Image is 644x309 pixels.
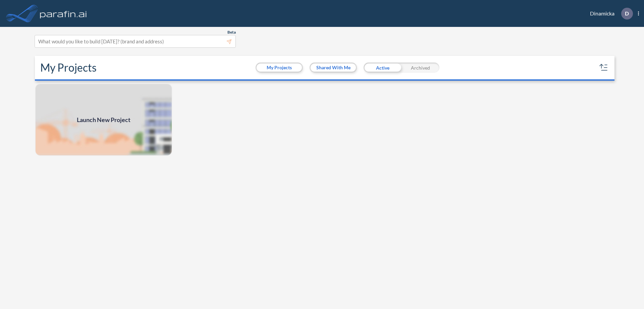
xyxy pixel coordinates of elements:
[227,30,236,35] span: Beta
[364,63,401,73] div: Active
[39,7,88,20] img: logo
[401,63,439,73] div: Archived
[311,64,356,72] button: Shared With Me
[77,115,130,124] span: Launch New Project
[40,61,97,74] h2: My Projects
[257,64,302,72] button: My Projects
[625,10,629,16] p: D
[598,62,609,73] button: sort
[35,83,172,156] a: Launch New Project
[580,8,639,20] div: Dinamicka
[35,83,172,156] img: add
